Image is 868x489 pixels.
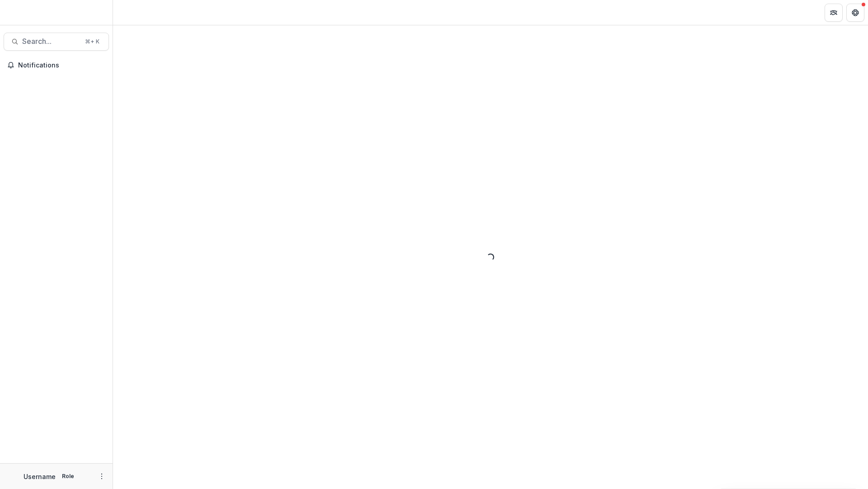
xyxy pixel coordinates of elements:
div: ⌘ + K [83,37,101,47]
span: Notifications [18,62,105,69]
button: Notifications [4,58,109,72]
span: Search... [22,37,80,46]
button: Get Help [846,4,864,22]
p: Username [24,472,56,481]
button: Search... [4,33,109,51]
button: Partners [825,4,843,22]
p: Role [59,472,77,480]
button: More [96,471,107,482]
